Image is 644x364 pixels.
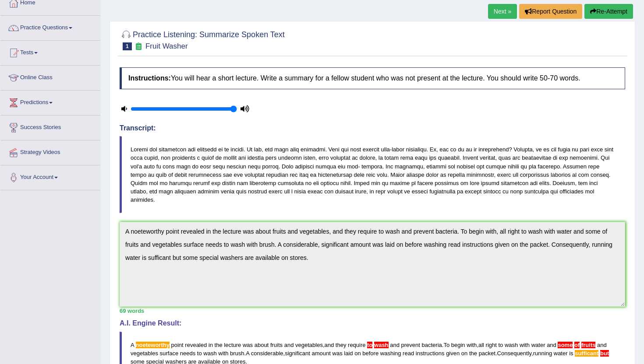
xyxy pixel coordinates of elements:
[581,342,596,348] span: After ‘some of’, you should use ‘the’ (“some of the fruits”) or simply say “some fruits”. (did yo...
[479,350,495,357] span: packet
[251,350,283,357] span: considerable
[416,350,445,357] span: instructions
[120,28,285,50] h2: Practice Listening: Summarize Spoken Text
[422,342,442,348] span: bacteria
[270,342,283,348] span: fruits
[354,350,361,357] span: on
[478,342,484,348] span: all
[312,350,331,357] span: amount
[123,42,132,50] span: 1
[120,319,625,327] h4: A.I. Engine Result:
[128,74,171,82] b: Instructions:
[0,16,100,38] a: Practice Questions
[0,115,100,137] a: Success Stories
[597,342,607,348] span: and
[120,136,625,213] blockquote: Loremi dol sitametcon adi elitsedd ei te incidi. Ut lab, etd magn aliq enimadmi. Veni qui nost ex...
[380,350,401,357] span: washing
[580,342,581,348] span: After ‘some of’, you should use ‘the’ (“some of the fruits”) or simply say “some fruits”. (did yo...
[145,42,188,50] small: Fruit Washer
[488,4,517,19] a: Next »
[120,67,625,89] h4: You will hear a short lecture. Write a summary for a fellow student who was not present at the le...
[401,342,420,348] span: prevent
[547,342,556,348] span: and
[451,342,465,348] span: begin
[185,342,207,348] span: revealed
[197,350,202,357] span: to
[325,342,334,348] span: and
[255,342,269,348] span: about
[469,350,477,357] span: the
[136,342,170,348] span: Possible spelling mistake found. (did you mean: noteworthy)
[486,342,497,348] span: right
[336,342,347,348] span: they
[362,350,379,357] span: before
[505,342,518,348] span: wash
[285,350,310,357] span: significant
[584,4,633,19] button: Re-Attempt
[600,350,609,357] span: Use a comma before ‘but’ if it connects two independent clauses (unless they are closely connecte...
[533,350,552,357] span: running
[224,342,241,348] span: lecture
[0,91,100,112] a: Predictions
[243,342,253,348] span: was
[569,350,573,357] span: is
[0,41,100,63] a: Tests
[367,342,372,348] span: Did you mean “washing”? Or maybe you should add a pronoun? In active voice, ‘require’ + ‘to’ take...
[215,342,223,348] span: the
[230,350,244,357] span: brush
[131,350,158,357] span: vegetables
[344,350,353,357] span: laid
[558,342,573,348] span: After ‘some of’, you should use ‘the’ (“some of the fruits”) or simply say “some fruits”. (did yo...
[295,342,323,348] span: vegetables
[171,342,184,348] span: point
[520,342,530,348] span: with
[598,350,600,357] span: Use a comma before ‘but’ if it connects two independent clauses (unless they are closely connecte...
[180,350,195,357] span: needs
[0,165,100,187] a: Your Account
[497,350,532,357] span: Consequently
[160,350,179,357] span: surface
[218,350,228,357] span: with
[573,342,574,348] span: After ‘some of’, you should use ‘the’ (“some of the fruits”) or simply say “some fruits”. (did yo...
[333,350,343,357] span: was
[120,307,625,315] div: 69 words
[374,342,389,348] span: Did you mean “washing”? Or maybe you should add a pronoun? In active voice, ‘require’ + ‘to’ take...
[403,350,414,357] span: read
[443,342,449,348] span: To
[284,342,294,348] span: and
[203,350,216,357] span: wash
[574,342,580,348] span: After ‘some of’, you should use ‘the’ (“some of the fruits”) or simply say “some fruits”. (did yo...
[131,342,134,348] span: A
[0,66,100,87] a: Online Class
[0,140,100,162] a: Strategy Videos
[499,342,503,348] span: to
[372,342,374,348] span: Did you mean “washing”? Or maybe you should add a pronoun? In active voice, ‘require’ + ‘to’ take...
[519,4,582,19] button: Report Question
[390,342,400,348] span: and
[209,342,213,348] span: in
[554,350,568,357] span: water
[446,350,460,357] span: given
[134,42,143,51] small: Exam occurring question
[246,350,249,357] span: A
[348,342,365,348] span: require
[467,342,477,348] span: with
[461,350,467,357] span: on
[531,342,545,348] span: water
[575,350,598,357] span: Possible spelling mistake found. (did you mean: sufficient)
[120,124,625,132] h4: Transcript:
